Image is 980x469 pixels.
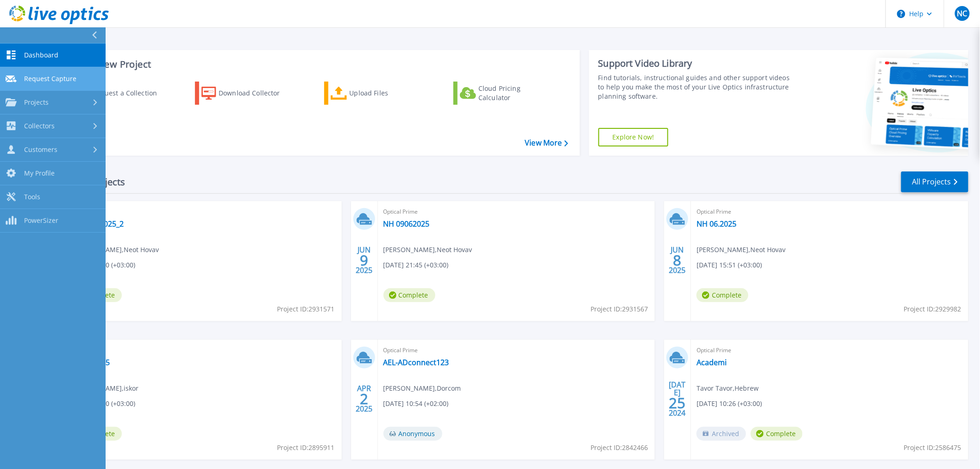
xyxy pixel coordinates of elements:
[383,245,472,255] span: [PERSON_NAME] , Neot Hovav
[957,10,967,17] span: NC
[383,358,449,367] a: AEL-ADconnect123
[598,73,793,101] div: Find tutorials, instructional guides and other support videos to help you make the most of your L...
[70,345,336,355] span: Optical Prime
[697,245,785,255] span: [PERSON_NAME] , Neot Hovav
[24,169,55,177] span: My Profile
[360,256,368,264] span: 9
[751,427,803,441] span: Complete
[277,443,335,453] span: Project ID: 2895911
[901,171,968,192] a: All Projects
[591,304,648,314] span: Project ID: 2931567
[383,399,449,409] span: [DATE] 10:54 (+02:00)
[598,128,669,146] a: Explore Now!
[669,243,686,277] div: JUN 2025
[383,260,449,270] span: [DATE] 21:45 (+03:00)
[904,443,961,453] span: Project ID: 2586475
[697,345,963,355] span: Optical Prime
[591,443,648,453] span: Project ID: 2842466
[697,427,746,441] span: Archived
[355,243,373,277] div: JUN 2025
[24,75,76,83] span: Request Capture
[478,84,553,102] div: Cloud Pricing Calculator
[697,358,727,367] a: Academi
[673,256,682,264] span: 8
[66,59,568,70] h3: Start a New Project
[324,82,427,105] a: Upload Files
[383,427,442,441] span: Anonymous
[383,219,430,228] a: NH 09062025
[383,288,435,302] span: Complete
[277,304,335,314] span: Project ID: 2931571
[350,84,424,102] div: Upload Files
[697,207,963,217] span: Optical Prime
[92,84,166,102] div: Request a Collection
[383,207,650,217] span: Optical Prime
[525,139,568,147] a: View More
[66,82,169,105] a: Request a Collection
[383,383,461,393] span: [PERSON_NAME] , Dorcom
[697,383,759,393] span: Tavor Tavor , Hebrew
[24,146,57,154] span: Customers
[697,219,736,228] a: NH 06.2025
[70,245,159,255] span: [PERSON_NAME] , Neot Hovav
[70,207,336,217] span: Optical Prime
[24,122,55,130] span: Collectors
[598,57,793,70] div: Support Video Library
[24,98,49,107] span: Projects
[697,399,762,409] span: [DATE] 10:26 (+03:00)
[219,84,293,102] div: Download Collector
[669,382,686,416] div: [DATE] 2024
[360,395,368,403] span: 2
[904,304,961,314] span: Project ID: 2929982
[669,399,686,407] span: 25
[24,193,40,201] span: Tools
[697,260,762,270] span: [DATE] 15:51 (+03:00)
[24,216,58,225] span: PowerSizer
[383,345,650,355] span: Optical Prime
[697,288,748,302] span: Complete
[195,82,298,105] a: Download Collector
[24,51,58,59] span: Dashboard
[453,82,557,105] a: Cloud Pricing Calculator
[355,382,373,416] div: APR 2025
